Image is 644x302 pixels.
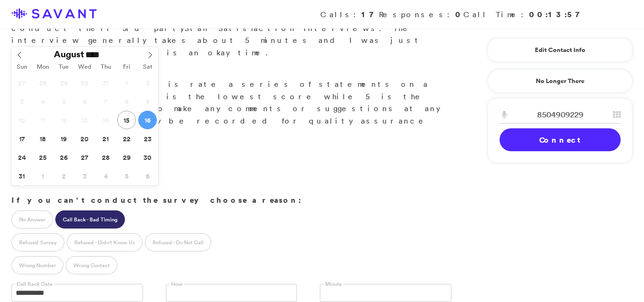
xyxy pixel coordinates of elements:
span: Sun [11,64,32,70]
span: August 10, 2025 [12,111,31,129]
label: Wrong Contact [66,256,117,274]
strong: 00:13:57 [529,9,585,20]
span: September 5, 2025 [117,167,136,185]
span: August 27, 2025 [75,148,94,167]
span: August 26, 2025 [54,148,73,167]
span: Tue [53,64,74,70]
span: August [54,50,84,59]
a: Edit Contact Info [500,42,621,58]
span: August 7, 2025 [96,92,115,111]
input: Year [84,50,118,60]
span: August 2, 2025 [138,73,157,92]
span: August 16, 2025 [138,111,157,129]
span: August 4, 2025 [33,92,52,111]
span: August 11, 2025 [33,111,52,129]
span: September 4, 2025 [96,167,115,185]
span: August 18, 2025 [33,129,52,148]
span: August 8, 2025 [117,92,136,111]
label: Call Back Date [15,281,54,288]
span: August 22, 2025 [117,129,136,148]
strong: If you can't conduct the survey choose a reason: [11,195,301,205]
a: Connect [500,128,621,151]
span: August 15, 2025 [117,111,136,129]
span: August 30, 2025 [138,148,157,167]
label: Refused Survey [11,233,64,251]
label: Hour [170,281,184,288]
span: August 17, 2025 [12,129,31,148]
label: Refused - Didn't Know Us [67,233,143,251]
span: Thu [95,64,116,70]
span: July 31, 2025 [96,73,115,92]
span: Wed [74,64,95,70]
span: August 29, 2025 [117,148,136,167]
span: August 23, 2025 [138,129,157,148]
span: September 6, 2025 [138,167,157,185]
strong: 0 [455,9,463,20]
span: Staff Satisfaction Interview [184,23,371,33]
span: September 2, 2025 [54,167,73,185]
a: No Longer There [488,69,633,93]
label: Refused - Do Not Call [145,233,211,251]
label: Minute [324,281,343,288]
span: September 3, 2025 [75,167,94,185]
span: August 3, 2025 [12,92,31,111]
span: August 21, 2025 [96,129,115,148]
span: July 29, 2025 [54,73,73,92]
span: Sat [137,64,158,70]
span: August 1, 2025 [117,73,136,92]
span: Fri [116,64,137,70]
span: August 12, 2025 [54,111,73,129]
strong: 17 [361,9,379,20]
span: August 20, 2025 [75,129,94,148]
label: No Answer [11,210,53,229]
span: August 9, 2025 [138,92,157,111]
span: August 25, 2025 [33,148,52,167]
span: August 6, 2025 [75,92,94,111]
span: August 28, 2025 [96,148,115,167]
span: August 14, 2025 [96,111,115,129]
span: August 5, 2025 [54,92,73,111]
span: July 27, 2025 [12,73,31,92]
span: September 1, 2025 [33,167,52,185]
p: Great. What you'll do is rate a series of statements on a scale of 1 to 5. 1 is the lowest score ... [11,66,451,139]
span: August 13, 2025 [75,111,94,129]
span: August 24, 2025 [12,148,31,167]
span: August 31, 2025 [12,167,31,185]
span: Mon [32,64,53,70]
span: August 19, 2025 [54,129,73,148]
label: Wrong Number [11,256,63,274]
span: July 28, 2025 [33,73,52,92]
label: Call Back - Bad Timing [55,210,125,229]
span: July 30, 2025 [75,73,94,92]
